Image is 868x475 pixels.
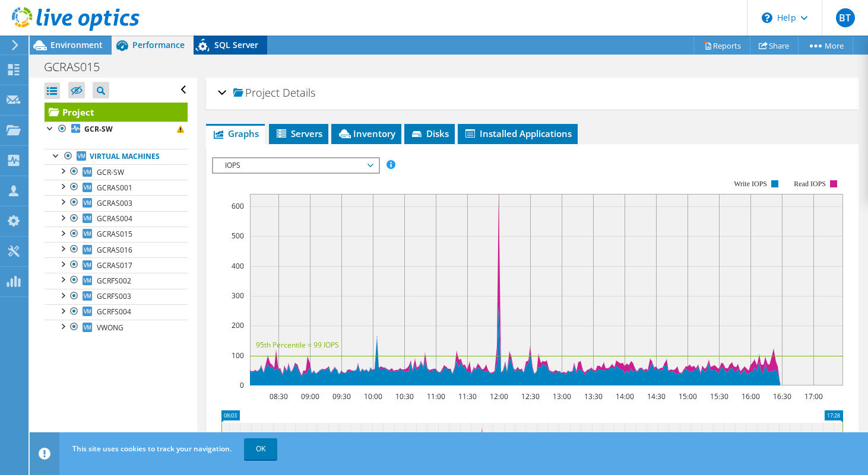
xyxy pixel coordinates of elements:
[219,158,372,173] span: IOPS
[232,320,244,330] text: 200
[836,8,855,27] span: BT
[734,180,768,188] text: Write IOPS
[395,391,414,401] text: 10:30
[337,127,395,139] span: Inventory
[45,103,188,122] a: Project
[45,320,188,335] a: VWONG
[798,36,853,55] a: More
[97,276,131,286] span: GCRFS002
[742,391,760,401] text: 16:00
[283,85,315,100] span: Details
[97,307,131,317] span: GCRFS004
[97,245,132,255] span: GCRAS016
[45,289,188,304] a: GCRFS003
[427,391,445,401] text: 11:00
[45,180,188,195] a: GCRAS001
[50,39,103,50] span: Environment
[97,291,131,301] span: GCRFS003
[616,391,634,401] text: 14:00
[97,167,124,177] span: GCR-SW
[72,444,232,454] span: This site uses cookies to track your navigation.
[804,391,823,401] text: 17:00
[39,60,118,74] h1: GCRAS015
[710,391,728,401] text: 15:30
[679,391,697,401] text: 15:00
[97,323,123,333] span: VWONG
[232,291,244,301] text: 300
[232,261,244,271] text: 400
[256,340,339,350] text: 95th Percentile = 99 IOPS
[45,227,188,242] a: GCRAS015
[275,127,322,139] span: Servers
[97,260,132,270] span: GCRAS017
[410,127,449,139] span: Disks
[212,127,259,139] span: Graphs
[464,127,572,139] span: Installed Applications
[233,87,280,99] span: Project
[270,391,288,401] text: 08:30
[458,391,477,401] text: 11:30
[332,391,351,401] text: 09:30
[762,12,772,23] svg: \n
[647,391,666,401] text: 14:30
[232,231,244,241] text: 500
[97,213,132,224] span: GCRAS004
[244,438,277,460] a: OK
[45,211,188,227] a: GCRAS004
[45,149,188,164] a: Virtual Machines
[45,242,188,257] a: GCRAS016
[97,183,132,193] span: GCRAS001
[773,391,791,401] text: 16:30
[132,39,185,50] span: Performance
[45,257,188,273] a: GCRAS017
[750,36,799,55] a: Share
[584,391,603,401] text: 13:30
[232,350,244,361] text: 100
[490,391,508,401] text: 12:00
[97,229,132,239] span: GCRAS015
[45,164,188,180] a: GCR-SW
[214,39,258,50] span: SQL Server
[45,273,188,288] a: GCRFS002
[521,391,540,401] text: 12:30
[97,198,132,208] span: GCRAS003
[693,36,750,55] a: Reports
[45,122,188,137] a: GCR-SW
[240,380,244,390] text: 0
[364,391,382,401] text: 10:00
[553,391,571,401] text: 13:00
[232,201,244,211] text: 600
[45,304,188,320] a: GCRFS004
[84,124,113,134] b: GCR-SW
[301,391,319,401] text: 09:00
[45,195,188,211] a: GCRAS003
[794,180,826,188] text: Read IOPS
